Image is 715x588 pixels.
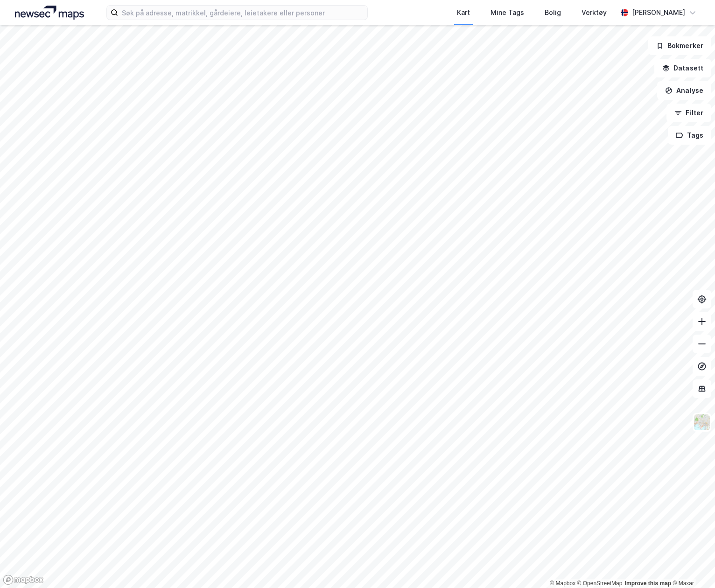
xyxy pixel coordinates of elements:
[577,580,623,587] a: OpenStreetMap
[668,126,711,145] button: Tags
[545,7,561,18] div: Bolig
[648,36,711,55] button: Bokmerker
[550,580,575,587] a: Mapbox
[693,413,711,431] img: Z
[3,574,44,585] a: Mapbox homepage
[118,6,367,20] input: Søk på adresse, matrikkel, gårdeiere, leietakere eller personer
[491,7,524,18] div: Mine Tags
[657,81,711,100] button: Analyse
[632,7,685,18] div: [PERSON_NAME]
[457,7,470,18] div: Kart
[15,6,84,20] img: logo.a4113a55bc3d86da70a041830d287a7e.svg
[666,104,711,122] button: Filter
[668,543,715,588] iframe: Chat Widget
[625,580,671,587] a: Improve this map
[654,59,711,77] button: Datasett
[582,7,607,18] div: Verktøy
